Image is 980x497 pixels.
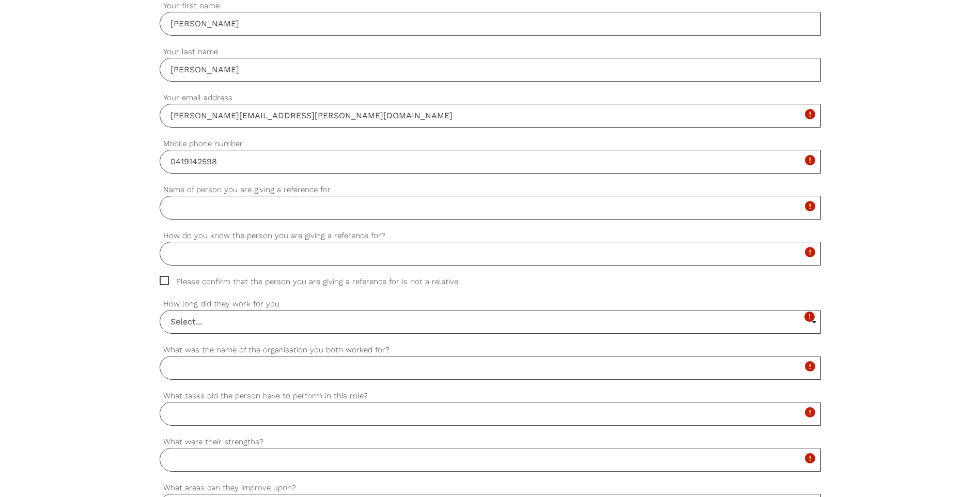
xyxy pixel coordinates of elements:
i: error [804,154,816,166]
i: error [803,310,816,323]
label: What areas can they improve upon? [160,482,821,494]
label: Name of person you are giving a reference for [160,184,821,196]
i: error [804,246,816,258]
i: error [804,360,816,372]
label: How long did they work for you [160,298,821,310]
span: Please confirm that the person you are giving a reference for is not a relative [160,276,478,288]
i: error [804,406,816,418]
label: How do you know the person you are giving a reference for? [160,230,821,242]
label: What tasks did the person have to perform in this role? [160,390,821,402]
i: error [804,108,816,120]
i: error [804,200,816,212]
label: What were their strengths? [160,436,821,448]
label: Your last name [160,46,821,58]
label: Mobile phone number [160,138,821,150]
label: Your email address [160,92,821,104]
label: What was the name of the organisation you both worked for? [160,344,821,356]
i: error [804,452,816,464]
